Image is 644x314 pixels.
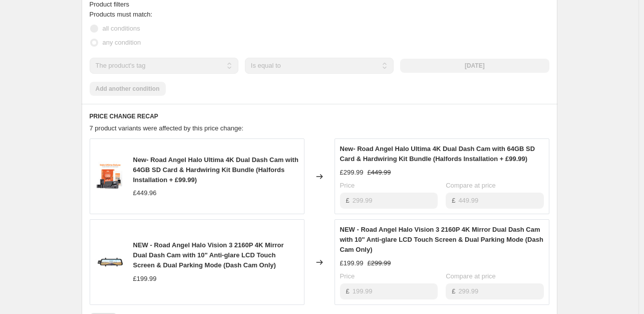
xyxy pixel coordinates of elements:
div: £299.99 [340,168,364,178]
span: 7 product variants were affected by this price change: [90,124,244,132]
span: NEW - Road Angel Halo Vision 3 2160P 4K Mirror Dual Dash Cam with 10" Anti-glare LCD Touch Screen... [133,241,284,269]
span: any condition [103,39,141,46]
span: £ [452,197,455,204]
span: Price [340,272,355,280]
span: £ [452,287,455,295]
span: Compare at price [446,182,496,189]
span: Price [340,182,355,189]
span: Products must match: [90,11,153,18]
h6: PRICE CHANGE RECAP [90,112,549,120]
span: Compare at price [446,272,496,280]
div: £199.99 [340,258,364,268]
img: HaloVision3-2_80x.jpg [95,247,125,277]
img: BathRugby_HaloBundles_18-5-2025-02_80x.jpg [95,162,125,192]
span: £ [346,197,350,204]
span: £ [346,287,350,295]
span: New- Road Angel Halo Ultima 4K Dual Dash Cam with 64GB SD Card & Hardwiring Kit Bundle (Halfords ... [133,156,298,184]
strike: £299.99 [368,258,391,268]
span: all conditions [103,25,140,32]
span: NEW - Road Angel Halo Vision 3 2160P 4K Mirror Dual Dash Cam with 10" Anti-glare LCD Touch Screen... [340,226,543,253]
div: £449.96 [133,188,157,198]
strike: £449.99 [368,168,391,178]
span: New- Road Angel Halo Ultima 4K Dual Dash Cam with 64GB SD Card & Hardwiring Kit Bundle (Halfords ... [340,145,535,163]
div: £199.99 [133,274,157,284]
